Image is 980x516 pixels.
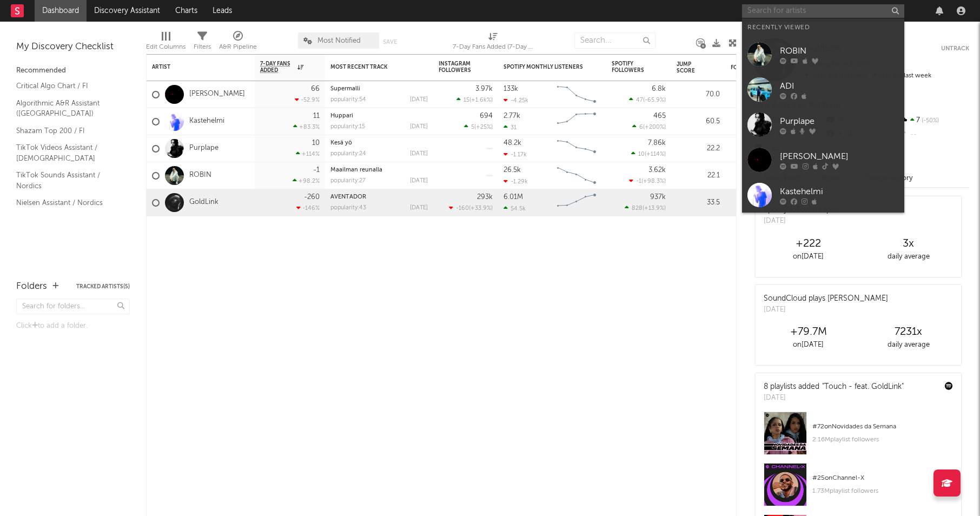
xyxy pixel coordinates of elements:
div: [DATE] [410,151,428,157]
div: 11 [313,113,320,120]
span: +114 % [646,151,664,157]
div: [DATE] [410,97,428,103]
a: Kesä yö [330,140,352,146]
a: Algorithmic A&R Assistant ([GEOGRAPHIC_DATA]) [16,97,119,120]
div: -1 [313,167,320,174]
a: Critical Algo Chart / FI [16,80,119,92]
div: 937k [650,194,666,201]
svg: Chart title [552,81,601,108]
div: SoundCloud plays [PERSON_NAME] [764,293,888,305]
a: ADI [742,72,904,107]
div: 2.77k [504,113,520,120]
div: Recommended [16,64,130,77]
div: ( ) [629,96,666,103]
span: 7-Day Fans Added [260,61,295,74]
div: ( ) [632,123,666,130]
span: 15 [463,97,469,103]
div: 6.8k [652,85,666,92]
a: Maailman reunalla [330,167,382,173]
div: [DATE] [410,205,428,211]
span: +98.3 % [643,178,664,184]
div: +222 [758,237,858,250]
div: +114 % [296,150,320,157]
span: +33.9 % [471,206,491,211]
div: ( ) [629,177,666,184]
span: +13.9 % [644,206,664,211]
svg: Chart title [552,108,601,135]
div: Kesä yö [330,140,428,146]
div: 31 [504,124,517,131]
span: -50 % [920,118,939,124]
div: Maailman reunalla [330,167,428,173]
div: 3.62k [648,167,666,174]
a: Huppari [330,113,353,119]
a: [PERSON_NAME] [189,90,245,99]
div: Artist [152,64,233,70]
a: Purplape [742,107,904,142]
div: +98.2 % [293,177,320,184]
a: Shazam Top 200 / FI [16,125,119,137]
div: 26.5k [504,167,521,174]
div: 293k [477,194,493,201]
div: Supermalli [330,86,428,92]
span: +200 % [645,124,664,130]
svg: Chart title [552,189,601,216]
div: A&R Pipeline [219,27,257,58]
div: 7-Day Fans Added (7-Day Fans Added) [453,41,534,54]
div: [DATE] [764,216,840,227]
div: Click to add a folder. [16,320,130,333]
svg: Chart title [552,135,601,162]
div: 2.16M playlist followers [812,433,953,446]
div: 3 x [858,237,958,250]
span: -1 [636,178,641,184]
a: ROBIN [189,171,211,180]
div: Filters [194,27,211,58]
div: +83.3 % [293,123,320,130]
div: daily average [858,250,958,263]
button: Untrack [941,43,969,54]
span: +25 % [476,124,491,130]
div: +79.7M [758,326,858,339]
div: 6.01M [504,194,523,201]
a: [PERSON_NAME] [742,142,904,177]
input: Search for folders... [16,299,130,314]
div: 22.1 [677,169,720,182]
div: [PERSON_NAME] [780,150,899,163]
div: My Discovery Checklist [16,41,130,54]
div: -260 [304,194,320,201]
div: Jump Score [677,61,704,74]
div: popularity: 43 [330,205,366,211]
a: #25onChannel-X1.73Mplaylist followers [756,463,961,514]
div: [DATE] [764,393,904,403]
a: TikTok Sounds Assistant / Nordics [16,169,119,191]
div: 7-Day Fans Added (7-Day Fans Added) [453,27,534,58]
div: popularity: 54 [330,97,366,103]
div: Recently Viewed [747,21,899,34]
div: ( ) [456,96,493,103]
div: popularity: 24 [330,151,366,157]
div: popularity: 27 [330,178,366,184]
div: 8 playlists added [764,381,904,393]
div: ROBIN [780,44,899,57]
button: Save [383,39,397,45]
div: 465 [653,113,666,120]
div: 7231 x [858,326,958,339]
div: 70.0 [677,88,720,101]
div: popularity: 15 [330,124,365,130]
div: Purplape [780,115,899,128]
div: 60.5 [677,115,720,128]
div: # 25 on Channel-X [812,472,953,485]
div: Edit Columns [146,41,186,54]
div: [DATE] [764,305,888,315]
a: GoldLink [189,198,218,207]
a: ROBIN [742,37,904,72]
div: -52.9 % [295,96,320,103]
div: 3.97k [475,85,493,92]
div: 694 [480,113,493,120]
span: 5 [471,124,474,130]
a: Kastehelmi [189,117,224,126]
div: 1.73M playlist followers [812,485,953,498]
div: Spotify Monthly Listeners [504,64,585,70]
div: -1.17k [504,151,527,158]
div: -4.25k [504,97,528,104]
